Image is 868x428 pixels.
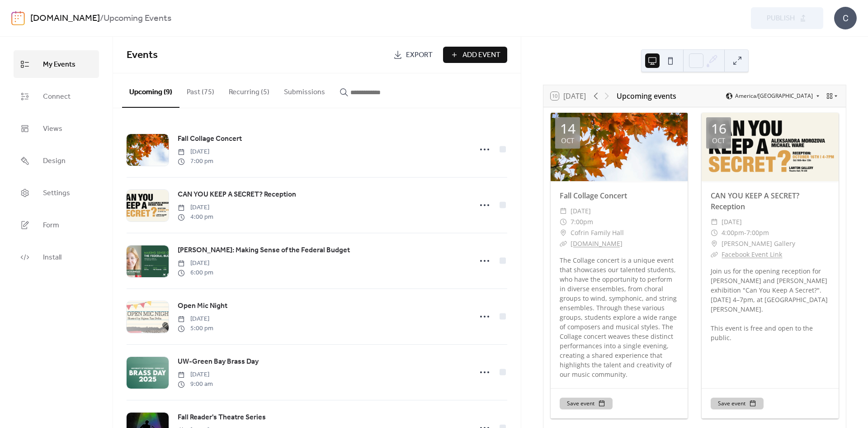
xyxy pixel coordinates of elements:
span: 9:00 am [178,380,213,389]
span: Views [43,122,62,136]
a: Settings [14,179,99,207]
span: My Events [43,58,75,72]
div: Upcoming events [617,91,676,101]
a: Form [14,211,99,239]
span: Add Event [462,50,500,61]
span: Design [43,154,66,168]
a: [PERSON_NAME]: Making Sense of the Federal Budget [178,245,350,256]
a: Export [387,47,439,63]
span: CAN YOU KEEP A SECRET? Reception [178,189,296,200]
a: My Events [14,50,99,78]
a: Install [14,243,99,271]
a: Views [14,115,99,142]
div: ​ [560,227,567,238]
div: ​ [711,249,718,260]
span: 5:00 pm [178,324,213,333]
a: [DOMAIN_NAME] [571,239,623,248]
div: 14 [560,122,576,135]
div: ​ [711,238,718,249]
a: UW-Green Bay Brass Day [178,356,259,368]
b: / [100,10,104,27]
a: Fall Collage Concert [178,133,242,145]
div: The Collage concert is a unique event that showcases our talented students, who have the opportun... [551,255,688,379]
a: Design [14,147,99,174]
button: Save event [560,398,613,409]
div: ​ [711,216,718,227]
button: Upcoming (9) [122,73,179,108]
span: 7:00pm [746,227,769,238]
span: Fall Collage Concert [178,134,242,144]
div: ​ [560,206,567,216]
span: UW-Green Bay Brass Day [178,356,259,367]
div: Join us for the opening reception for [PERSON_NAME] and [PERSON_NAME] exhibition "Can You Keep A ... [702,266,839,342]
a: Open Mic Night [178,300,227,312]
span: [DATE] [178,147,213,157]
span: [DATE] [571,206,591,216]
button: Submissions [277,73,332,107]
a: CAN YOU KEEP A SECRET? Reception [178,189,296,201]
span: Form [43,218,59,232]
span: [PERSON_NAME] Gallery [722,238,795,249]
span: 6:00 pm [178,268,213,278]
span: Events [127,45,158,65]
div: ​ [711,227,718,238]
button: Past (75) [179,73,222,107]
a: Fall Collage Concert [560,191,627,201]
span: [DATE] [178,314,213,324]
span: Install [43,250,61,264]
span: Settings [43,186,70,200]
div: ​ [560,238,567,249]
span: 7:00 pm [178,157,213,166]
button: Recurring (5) [222,73,277,107]
button: Save event [711,398,764,409]
span: Open Mic Night [178,301,227,312]
span: 4:00 pm [178,212,213,222]
span: Connect [43,90,71,104]
span: Cofrin Family Hall [571,227,624,238]
div: Oct [561,137,574,144]
div: ​ [560,216,567,227]
a: [DOMAIN_NAME] [30,10,100,27]
a: Connect [14,82,99,110]
span: [DATE] [722,216,742,227]
button: Add Event [443,47,507,63]
div: Oct [712,137,725,144]
a: CAN YOU KEEP A SECRET? Reception [711,191,799,212]
span: 4:00pm [722,227,744,238]
span: [DATE] [178,370,213,380]
span: - [744,227,746,238]
b: Upcoming Events [104,10,171,27]
span: [DATE] [178,203,213,212]
div: C [834,7,857,29]
img: logo [11,11,25,25]
div: 16 [711,122,726,135]
a: Facebook Event Link [722,250,782,259]
span: [DATE] [178,259,213,268]
span: America/[GEOGRAPHIC_DATA] [735,93,813,99]
span: Export [406,50,433,61]
span: 7:00pm [571,216,593,227]
a: Fall Reader's Theatre Series [178,412,266,423]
